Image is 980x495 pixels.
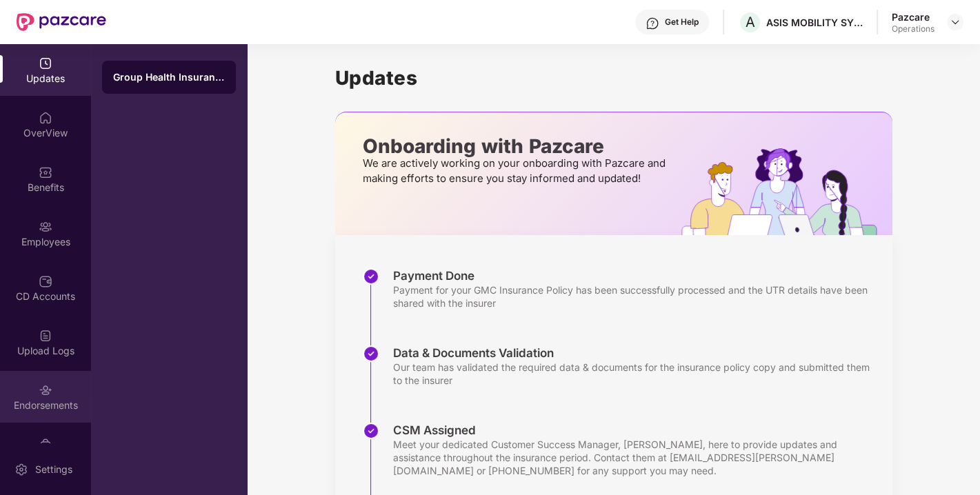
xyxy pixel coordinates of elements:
[363,268,379,285] img: svg+xml;base64,PHN2ZyBpZD0iU3RlcC1Eb25lLTMyeDMyIiB4bWxucz0iaHR0cDovL3d3dy53My5vcmcvMjAwMC9zdmciIH...
[665,17,699,28] div: Get Help
[393,345,879,361] div: Data & Documents Validation
[363,140,670,152] p: Onboarding with Pazcare
[646,17,659,30] img: svg+xml;base64,PHN2ZyBpZD0iSGVscC0zMngzMiIgeG1sbnM9Imh0dHA6Ly93d3cudzMub3JnLzIwMDAvc3ZnIiB3aWR0aD...
[393,268,879,283] div: Payment Done
[766,16,863,29] div: ASIS MOBILITY SYSTEMS INDIA PRIVATE LIMITED
[17,13,106,31] img: New Pazcare Logo
[31,463,77,476] div: Settings
[892,10,934,23] div: Pazcare
[681,148,892,235] img: hrOnboarding
[39,438,52,452] img: svg+xml;base64,PHN2ZyBpZD0iTXlfT3JkZXJzIiBkYXRhLW5hbWU9Ik15IE9yZGVycyIgeG1sbnM9Imh0dHA6Ly93d3cudz...
[39,329,52,343] img: svg+xml;base64,PHN2ZyBpZD0iVXBsb2FkX0xvZ3MiIGRhdGEtbmFtZT0iVXBsb2FkIExvZ3MiIHhtbG5zPSJodHRwOi8vd3...
[950,17,961,28] img: svg+xml;base64,PHN2ZyBpZD0iRHJvcGRvd24tMzJ4MzIiIHhtbG5zPSJodHRwOi8vd3d3LnczLm9yZy8yMDAwL3N2ZyIgd2...
[335,66,892,90] h1: Updates
[39,274,52,288] img: svg+xml;base64,PHN2ZyBpZD0iQ0RfQWNjb3VudHMiIGRhdGEtbmFtZT0iQ0QgQWNjb3VudHMiIHhtbG5zPSJodHRwOi8vd3...
[39,57,52,70] img: svg+xml;base64,PHN2ZyBpZD0iVXBkYXRlZCIgeG1sbnM9Imh0dHA6Ly93d3cudzMub3JnLzIwMDAvc3ZnIiB3aWR0aD0iMj...
[363,345,379,362] img: svg+xml;base64,PHN2ZyBpZD0iU3RlcC1Eb25lLTMyeDMyIiB4bWxucz0iaHR0cDovL3d3dy53My5vcmcvMjAwMC9zdmciIH...
[14,463,28,476] img: svg+xml;base64,PHN2ZyBpZD0iU2V0dGluZy0yMHgyMCIgeG1sbnM9Imh0dHA6Ly93d3cudzMub3JnLzIwMDAvc3ZnIiB3aW...
[363,156,670,186] p: We are actively working on your onboarding with Pazcare and making efforts to ensure you stay inf...
[393,438,879,477] div: Meet your dedicated Customer Success Manager, [PERSON_NAME], here to provide updates and assistan...
[892,23,934,34] div: Operations
[39,383,52,397] img: svg+xml;base64,PHN2ZyBpZD0iRW5kb3JzZW1lbnRzIiB4bWxucz0iaHR0cDovL3d3dy53My5vcmcvMjAwMC9zdmciIHdpZH...
[393,361,879,387] div: Our team has validated the required data & documents for the insurance policy copy and submitted ...
[39,165,52,179] img: svg+xml;base64,PHN2ZyBpZD0iQmVuZWZpdHMiIHhtbG5zPSJodHRwOi8vd3d3LnczLm9yZy8yMDAwL3N2ZyIgd2lkdGg9Ij...
[393,423,879,438] div: CSM Assigned
[393,283,879,310] div: Payment for your GMC Insurance Policy has been successfully processed and the UTR details have be...
[113,70,225,84] div: Group Health Insurance
[746,14,755,30] span: A
[363,423,379,439] img: svg+xml;base64,PHN2ZyBpZD0iU3RlcC1Eb25lLTMyeDMyIiB4bWxucz0iaHR0cDovL3d3dy53My5vcmcvMjAwMC9zdmciIH...
[39,111,52,125] img: svg+xml;base64,PHN2ZyBpZD0iSG9tZSIgeG1sbnM9Imh0dHA6Ly93d3cudzMub3JnLzIwMDAvc3ZnIiB3aWR0aD0iMjAiIG...
[39,220,52,234] img: svg+xml;base64,PHN2ZyBpZD0iRW1wbG95ZWVzIiB4bWxucz0iaHR0cDovL3d3dy53My5vcmcvMjAwMC9zdmciIHdpZHRoPS...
